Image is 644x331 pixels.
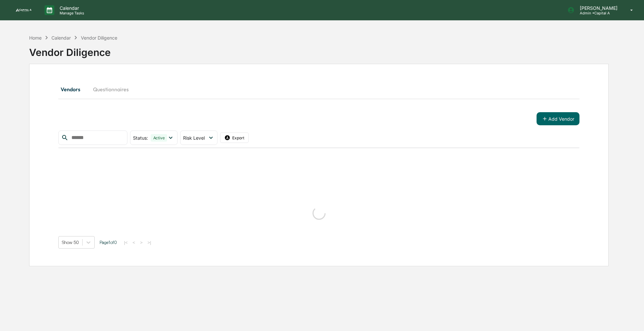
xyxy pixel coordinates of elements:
[575,11,621,15] p: Admin • Capital A
[54,11,87,15] p: Manage Tasks
[81,35,117,41] div: Vendor Diligence
[183,135,205,141] span: Risk Level
[16,9,31,12] img: logo
[29,41,609,58] div: Vendor Diligence
[575,5,621,11] p: [PERSON_NAME]
[151,134,167,142] div: Active
[58,81,88,97] button: Vendors
[58,81,579,97] div: secondary tabs example
[537,112,579,125] button: Add Vendor
[122,240,129,245] button: |<
[220,132,249,143] button: Export
[29,35,42,41] div: Home
[145,240,153,245] button: >|
[100,240,117,245] span: Page 1 of 0
[51,35,71,41] div: Calendar
[138,240,144,245] button: >
[88,81,134,97] button: Questionnaires
[131,240,137,245] button: <
[54,5,87,11] p: Calendar
[133,135,148,141] span: Status :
